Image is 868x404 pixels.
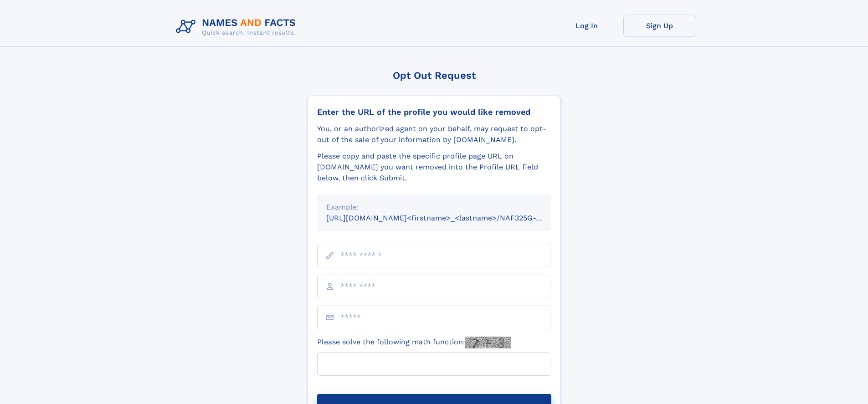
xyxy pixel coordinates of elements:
[317,337,511,348] label: Please solve the following math function:
[308,70,561,81] div: Opt Out Request
[550,15,623,37] a: Log In
[317,123,551,145] div: You, or an authorized agent on your behalf, may request to opt-out of the sale of your informatio...
[317,107,551,117] div: Enter the URL of the profile you would like removed
[326,202,542,213] div: Example:
[326,214,569,222] small: [URL][DOMAIN_NAME]<firstname>_<lastname>/NAF325G-xxxxxxxx
[623,15,696,37] a: Sign Up
[172,15,303,39] img: Logo Names and Facts
[317,151,551,184] div: Please copy and paste the specific profile page URL on [DOMAIN_NAME] you want removed into the Pr...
